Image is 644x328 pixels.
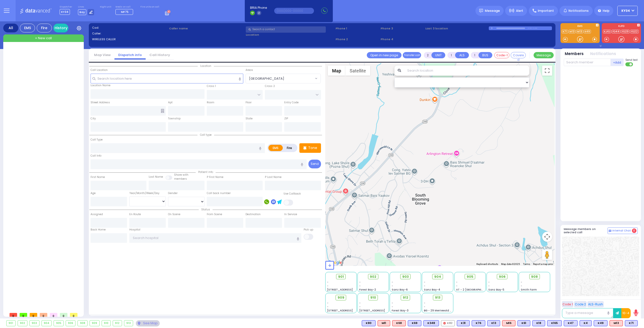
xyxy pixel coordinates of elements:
[327,259,343,266] img: Google
[612,30,621,33] a: FD44
[18,320,27,326] div: 902
[565,51,584,57] button: Members
[129,212,141,216] label: En Route
[625,62,633,67] label: Turn off text
[274,8,314,14] input: (000)000-00000
[196,170,216,174] span: Patient info
[502,320,515,326] div: ALS
[487,320,500,326] div: BLS
[603,30,611,33] a: KJFD
[467,274,473,279] span: 905
[207,101,214,105] label: Room
[562,30,568,33] a: K71
[408,320,421,326] div: BLS
[488,288,504,292] span: Sanz Bay-5
[146,53,174,57] a: Call History
[424,288,440,292] span: Sanz Bay-4
[424,309,452,312] span: BG - 29 Merriewold S.
[435,295,440,300] span: 913
[392,320,406,326] div: K68
[534,52,554,58] button: Message
[246,212,261,216] label: Destination
[91,154,101,158] label: Call Info
[621,9,630,13] span: KY34
[532,320,545,326] div: BLS
[246,101,252,105] label: Floor
[140,6,159,9] label: Fire units on call
[423,320,439,326] div: BLS
[91,212,103,216] label: Assigned
[538,9,554,13] span: Important
[580,320,592,326] div: BLS
[284,212,297,216] label: In Service
[403,52,421,58] button: Transfer call
[92,37,167,41] label: WIRELESS CALLER
[424,280,425,284] span: -
[488,284,490,288] span: -
[265,175,281,179] label: P Last Name
[10,313,17,317] span: 0
[91,68,108,72] label: Call Location
[78,6,94,9] label: Lines
[517,320,530,326] div: BLS
[621,308,631,318] button: 10-4
[308,145,317,151] p: Tone
[630,30,639,33] a: FD22
[129,191,166,195] div: Year/Month/Week/Day
[434,274,441,279] span: 904
[392,301,393,305] span: -
[542,232,552,242] button: Map camera controls
[246,26,326,33] input: Search a contact
[408,320,421,326] div: K69
[576,30,583,33] a: M13
[381,37,424,41] span: Phone 4
[370,295,376,300] span: 910
[531,274,538,279] span: 908
[327,305,329,309] span: -
[472,320,485,326] div: BLS
[443,322,446,324] img: red-radio-icon.svg
[308,160,321,168] button: Send
[472,320,485,326] div: K76
[50,313,57,317] span: 0
[392,305,393,309] span: -
[207,84,216,88] label: Cross 1
[378,320,390,326] div: M11
[207,175,223,179] label: P First Name
[284,192,301,196] label: Use Callback
[359,305,361,309] span: -
[625,320,638,326] div: BLS
[404,66,530,76] input: Search location
[37,24,52,32] div: Fire
[268,145,283,151] label: EMS
[30,313,37,317] span: 0
[91,101,110,105] label: Street Address
[265,84,275,88] label: Cross 2
[590,51,616,57] button: Notifications
[35,36,52,41] span: + New call
[359,301,361,305] span: -
[517,320,530,326] div: K61
[338,274,344,279] span: 901
[359,280,361,284] span: -
[121,10,129,14] span: MF75
[161,109,164,113] span: Other building occupants
[542,250,552,260] button: Drag Pegman onto the map to open Street View
[7,320,15,326] div: 901
[91,191,96,195] label: Age
[327,259,343,266] a: Open this area in Google Maps (opens a new window)
[532,320,545,326] div: K18
[40,313,47,317] span: 0
[91,117,96,121] label: City
[207,191,231,195] label: Call back number
[603,9,610,13] span: Help
[328,66,345,76] button: Show street map
[610,320,623,326] div: ALS
[488,280,490,284] span: -
[168,117,181,121] label: Township
[485,8,500,13] span: Message
[66,320,75,326] div: 906
[587,301,604,307] button: ALS-Rush
[602,25,641,28] label: KJFD
[92,31,167,36] label: Caller:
